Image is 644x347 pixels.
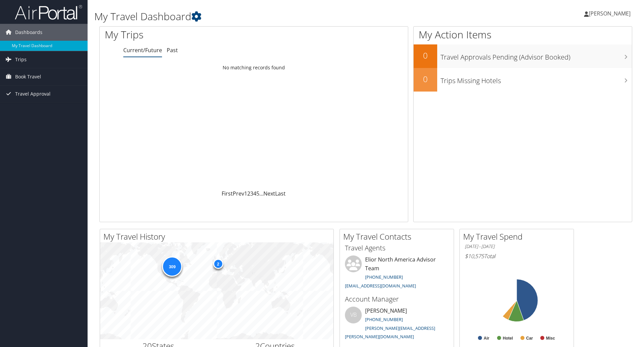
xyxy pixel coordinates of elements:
h3: Trips Missing Hotels [441,73,632,85]
a: Last [275,190,286,197]
h1: My Trips [105,28,275,42]
td: No matching records found [100,62,408,74]
a: Current/Future [123,46,162,54]
a: [PHONE_NUMBER] [365,274,403,280]
text: Hotel [503,336,513,341]
a: [EMAIL_ADDRESS][DOMAIN_NAME] [345,283,416,289]
h3: Travel Agents [345,243,449,253]
h3: Account Manager [345,294,449,304]
div: VB [345,307,362,323]
a: 0Travel Approvals Pending (Advisor Booked) [414,44,632,68]
h3: Travel Approvals Pending (Advisor Booked) [441,49,632,62]
img: airportal-logo.png [15,4,82,20]
a: 0Trips Missing Hotels [414,68,632,92]
h2: My Travel Contacts [343,231,454,242]
a: 3 [250,190,253,197]
h2: My Travel Spend [463,231,574,242]
li: Elior North America Advisor Team [342,255,452,291]
text: Air [484,336,489,341]
span: $10,575 [465,252,484,260]
span: Dashboards [15,24,42,41]
li: [PERSON_NAME] [342,307,452,343]
span: … [259,190,263,197]
div: 2 [213,259,223,269]
span: Book Travel [15,68,41,85]
a: First [222,190,233,197]
h1: My Travel Dashboard [94,9,456,24]
a: Prev [233,190,244,197]
div: 309 [162,256,182,277]
a: [PERSON_NAME][EMAIL_ADDRESS][PERSON_NAME][DOMAIN_NAME] [345,325,435,340]
span: [PERSON_NAME] [589,10,631,17]
a: 1 [244,190,247,197]
span: Travel Approval [15,85,51,102]
h2: 0 [414,73,437,85]
h1: My Action Items [414,28,632,42]
a: [PERSON_NAME] [584,3,637,24]
h6: Total [465,252,569,260]
text: Misc [546,336,555,341]
a: [PHONE_NUMBER] [365,316,403,322]
h6: [DATE] - [DATE] [465,243,569,250]
text: Car [526,336,533,341]
a: Past [167,46,178,54]
h2: 0 [414,50,437,61]
a: 4 [253,190,256,197]
a: 5 [256,190,259,197]
a: Next [263,190,275,197]
span: Trips [15,51,27,68]
h2: My Travel History [103,231,333,242]
a: 2 [247,190,250,197]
